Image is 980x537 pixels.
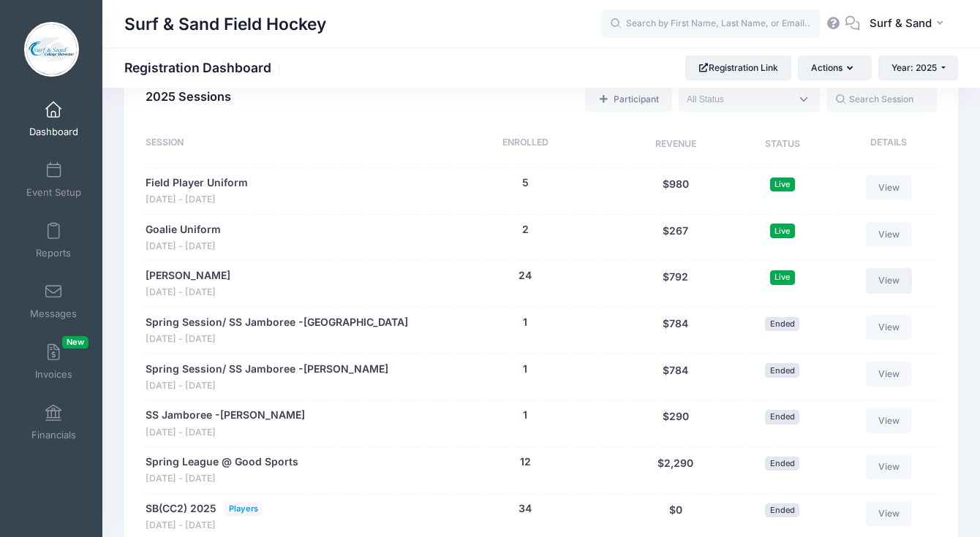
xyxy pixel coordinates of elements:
[770,224,795,237] span: Live
[620,454,731,486] div: $2,290
[731,136,834,153] div: Status
[620,408,731,439] div: $290
[146,315,408,330] a: Spring Session/ SS Jamboree -[GEOGRAPHIC_DATA]
[19,397,88,448] a: Financials
[146,472,298,486] span: [DATE] - [DATE]
[620,136,731,153] div: Revenue
[519,501,532,517] button: 34
[685,56,791,80] a: Registration Link
[523,315,527,330] button: 1
[146,454,298,470] a: Spring League @ Good Sports
[146,89,231,104] span: 2025 Sessions
[146,519,263,533] span: [DATE] - [DATE]
[620,501,731,533] div: $0
[770,178,795,191] span: Live
[866,501,913,526] a: View
[765,410,799,424] span: Ended
[522,222,529,237] button: 2
[30,308,77,320] span: Messages
[523,408,527,423] button: 1
[878,56,958,80] button: Year: 2025
[124,60,284,75] h1: Registration Dashboard
[146,379,388,393] span: [DATE] - [DATE]
[146,175,248,191] a: Field Player Uniform
[520,454,531,470] button: 12
[35,368,72,381] span: Invoices
[765,317,799,331] span: Ended
[765,457,799,471] span: Ended
[798,56,871,80] button: Actions
[523,362,527,377] button: 1
[146,286,230,300] span: [DATE] - [DATE]
[519,268,532,283] button: 24
[585,87,671,112] a: Add a new manual registration
[19,154,88,205] a: Event Setup
[620,268,731,300] div: $792
[146,501,216,517] a: SB(CC2) 2025
[866,362,913,386] a: View
[866,315,913,340] a: View
[827,87,937,112] input: Search Session
[146,408,305,423] a: SS Jamboree -[PERSON_NAME]
[146,268,230,283] a: [PERSON_NAME]
[522,175,529,191] button: 5
[765,363,799,377] span: Ended
[765,503,799,517] span: Ended
[62,336,88,349] span: New
[124,7,326,41] h1: Surf & Sand Field Hockey
[834,136,937,153] div: Details
[224,501,263,517] span: Players
[620,315,731,346] div: $784
[866,408,913,433] a: View
[19,94,88,145] a: Dashboard
[19,275,88,327] a: Messages
[146,426,305,440] span: [DATE] - [DATE]
[146,222,221,237] a: Goalie Uniform
[19,336,88,387] a: InvoicesNew
[19,215,88,266] a: Reports
[866,454,913,479] a: View
[620,222,731,254] div: $267
[866,222,913,247] a: View
[26,186,81,199] span: Event Setup
[770,270,795,284] span: Live
[870,15,932,31] span: Surf & Sand
[146,240,221,254] span: [DATE] - [DATE]
[146,136,430,153] div: Session
[36,247,71,259] span: Reports
[620,175,731,207] div: $980
[24,22,79,77] img: Surf & Sand Field Hockey
[146,362,388,377] a: Spring Session/ SS Jamboree -[PERSON_NAME]
[860,7,958,41] button: Surf & Sand
[601,9,821,39] input: Search by First Name, Last Name, or Email...
[146,332,408,346] span: [DATE] - [DATE]
[146,193,248,207] span: [DATE] - [DATE]
[892,62,937,73] span: Year: 2025
[866,175,913,200] a: View
[29,126,78,138] span: Dashboard
[866,268,913,293] a: View
[620,362,731,393] div: $784
[687,93,791,106] textarea: Search
[31,429,76,441] span: Financials
[431,136,621,153] div: Enrolled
